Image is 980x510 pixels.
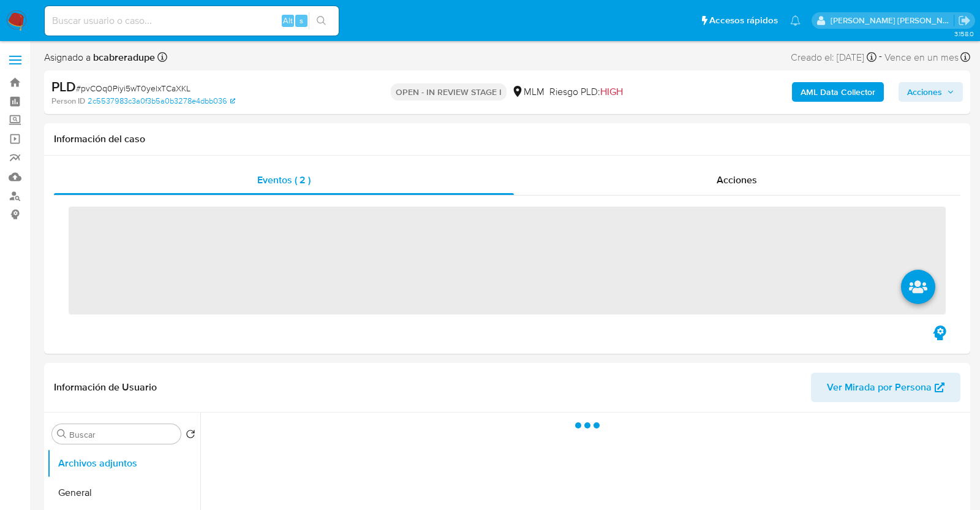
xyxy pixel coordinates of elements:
span: Riesgo PLD: [549,85,623,99]
b: bcabreradupe [91,50,155,64]
button: Archivos adjuntos [47,449,200,478]
p: baltazar.cabreradupeyron@mercadolibre.com.mx [831,15,954,26]
span: Accesos rápidos [709,14,778,27]
input: Buscar [69,429,176,440]
b: PLD [51,77,76,96]
span: Acciones [907,82,942,102]
button: General [47,478,200,508]
span: Vence en un mes [884,51,959,64]
span: HIGH [600,85,623,99]
span: s [300,15,303,26]
a: 2c5537983c3a0f3b5a0b3278e4dbb036 [88,96,235,107]
button: search-icon [309,12,334,29]
span: - [879,49,882,66]
span: Ver Mirada por Persona [827,373,932,402]
span: # pvCOq0Piyi5wT0yelxTCaXKL [76,82,190,94]
span: Alt [283,15,293,26]
button: Buscar [57,429,67,439]
p: OPEN - IN REVIEW STAGE I [391,83,507,101]
a: Salir [958,14,971,27]
b: AML Data Collector [801,82,875,102]
div: Creado el: [DATE] [791,49,876,66]
h1: Información de Usuario [54,381,157,394]
b: Person ID [51,96,85,107]
span: Eventos ( 2 ) [257,173,311,187]
button: AML Data Collector [792,82,884,102]
button: Acciones [899,82,963,102]
button: Volver al orden por defecto [186,429,195,443]
a: Notificaciones [790,15,801,26]
span: ‌ [69,207,946,314]
input: Buscar usuario o caso... [45,13,339,29]
span: Acciones [717,173,757,187]
span: Asignado a [44,51,155,64]
h1: Información del caso [54,133,960,145]
div: MLM [511,85,545,99]
button: Ver Mirada por Persona [811,373,960,402]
